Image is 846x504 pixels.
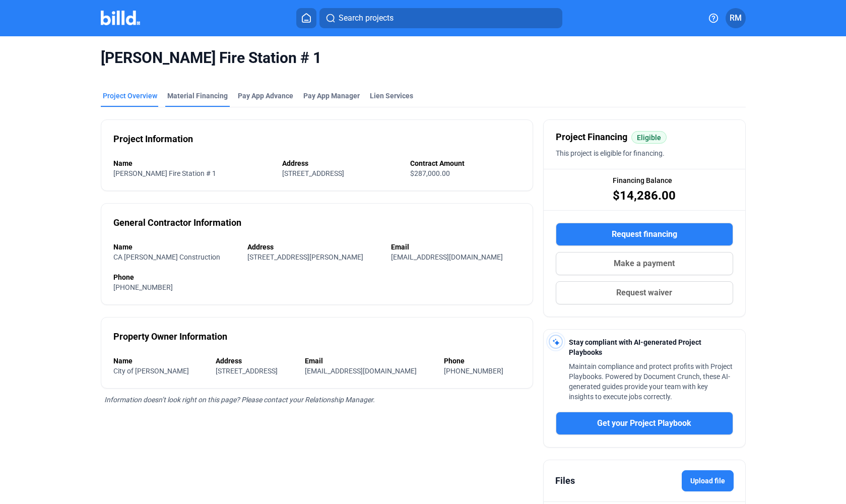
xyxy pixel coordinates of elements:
[444,356,520,366] div: Phone
[444,367,503,375] span: [PHONE_NUMBER]
[614,258,675,270] span: Make a payment
[104,396,375,404] span: Information doesn’t look right on this page? Please contact your Relationship Manager.
[282,169,344,177] span: [STREET_ADDRESS]
[103,91,157,101] div: Project Overview
[282,158,400,168] div: Address
[101,48,746,68] span: [PERSON_NAME] Fire Station # 1
[113,330,227,344] div: Property Owner Information
[339,12,394,24] span: Search projects
[113,242,238,252] div: Name
[613,175,672,185] span: Financing Balance
[319,8,562,28] button: Search projects
[569,362,733,401] span: Maintain compliance and protect profits with Project Playbooks. Powered by Document Crunch, these...
[167,91,228,101] div: Material Financing
[113,158,272,168] div: Name
[682,470,734,491] label: Upload file
[597,417,691,429] span: Get your Project Playbook
[612,228,677,240] span: Request financing
[216,367,278,375] span: [STREET_ADDRESS]
[113,132,193,146] div: Project Information
[391,253,503,261] span: [EMAIL_ADDRESS][DOMAIN_NAME]
[113,272,520,282] div: Phone
[556,412,733,435] button: Get your Project Playbook
[113,367,189,375] span: City of [PERSON_NAME]
[631,131,667,144] mat-chip: Eligible
[305,356,434,366] div: Email
[556,252,733,275] button: Make a payment
[370,91,413,101] div: Lien Services
[726,8,746,28] button: RM
[613,187,676,204] span: $14,286.00
[410,169,450,177] span: $287,000.00
[113,283,173,291] span: [PHONE_NUMBER]
[247,242,381,252] div: Address
[113,216,241,230] div: General Contractor Information
[569,338,701,356] span: Stay compliant with AI-generated Project Playbooks
[113,169,216,177] span: [PERSON_NAME] Fire Station # 1
[410,158,520,168] div: Contract Amount
[247,253,363,261] span: [STREET_ADDRESS][PERSON_NAME]
[113,253,220,261] span: CA [PERSON_NAME] Construction
[303,91,360,101] span: Pay App Manager
[101,11,141,25] img: Billd Company Logo
[238,91,293,101] div: Pay App Advance
[556,130,627,144] span: Project Financing
[730,12,742,24] span: RM
[305,367,417,375] span: [EMAIL_ADDRESS][DOMAIN_NAME]
[113,356,206,366] div: Name
[555,474,575,488] div: Files
[391,242,520,252] div: Email
[216,356,295,366] div: Address
[556,223,733,246] button: Request financing
[556,281,733,304] button: Request waiver
[556,149,665,157] span: This project is eligible for financing.
[616,287,672,299] span: Request waiver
